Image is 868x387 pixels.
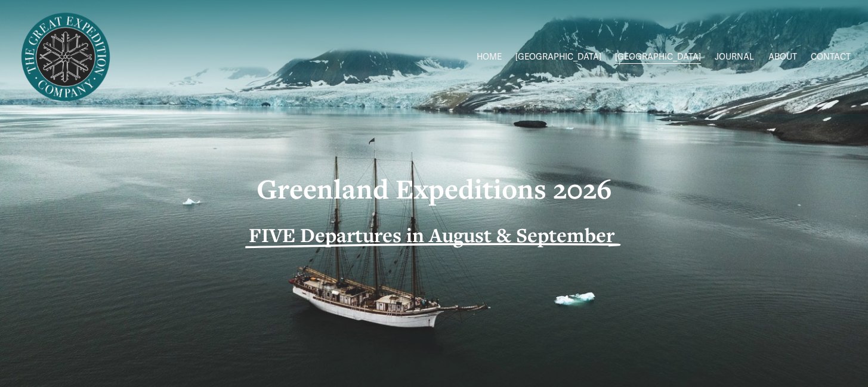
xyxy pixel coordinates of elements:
[477,48,502,66] a: HOME
[615,49,701,65] span: [GEOGRAPHIC_DATA]
[811,48,851,66] a: CONTACT
[257,171,612,207] strong: Greenland Expeditions 2026
[515,48,601,66] a: folder dropdown
[17,9,114,106] img: Arctic Expeditions
[715,48,754,66] a: JOURNAL
[615,48,701,66] a: folder dropdown
[515,49,601,65] span: [GEOGRAPHIC_DATA]
[249,222,614,248] strong: FIVE Departures in August & September
[768,48,797,66] a: ABOUT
